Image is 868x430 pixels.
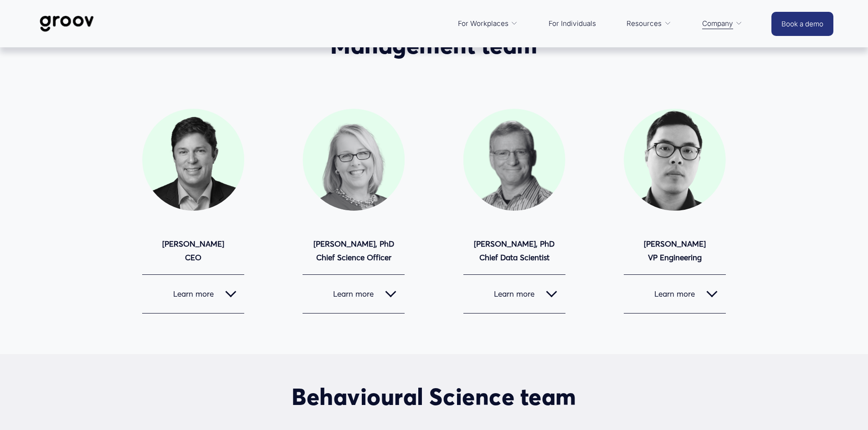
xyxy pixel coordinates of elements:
[622,13,676,35] a: folder dropdown
[627,17,662,30] span: Resources
[116,31,753,59] h2: Management team
[142,275,244,313] button: Learn more
[474,239,555,263] strong: [PERSON_NAME], PhD Chief Data Scientist
[463,275,565,313] button: Learn more
[702,17,733,30] span: Company
[453,13,523,35] a: folder dropdown
[624,275,726,313] button: Learn more
[544,13,601,35] a: For Individuals
[313,239,394,263] strong: [PERSON_NAME], PhD Chief Science Officer
[771,12,833,36] a: Book a demo
[698,13,747,35] a: folder dropdown
[458,17,508,30] span: For Workplaces
[35,9,99,39] img: Groov | Workplace Science Platform | Unlock Performance | Drive Results
[196,383,673,410] h2: Behavioural Science team
[311,289,385,298] span: Learn more
[472,289,546,298] span: Learn more
[150,289,225,298] span: Learn more
[644,239,706,263] strong: [PERSON_NAME] VP Engineering
[162,239,224,263] strong: [PERSON_NAME] CEO
[303,275,405,313] button: Learn more
[632,289,707,298] span: Learn more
